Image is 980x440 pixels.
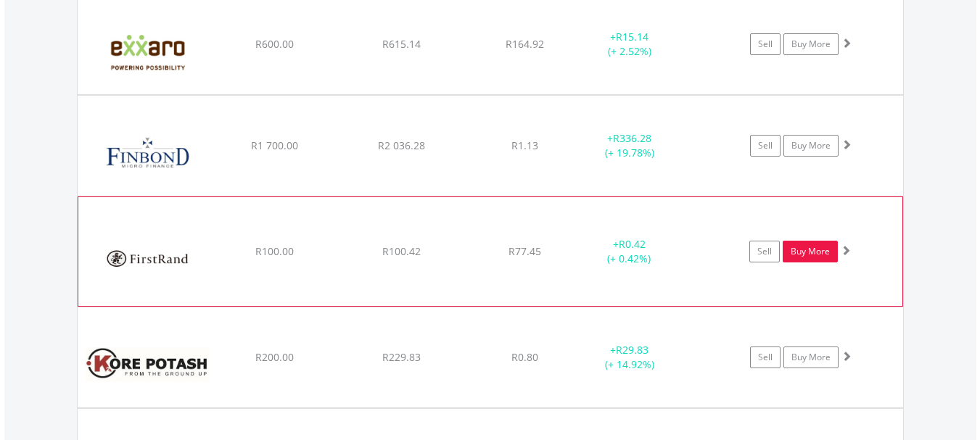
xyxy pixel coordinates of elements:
a: Sell [749,241,780,262]
a: Buy More [783,241,838,262]
span: R100.00 [255,244,294,258]
a: Sell [750,33,781,55]
a: Buy More [783,135,839,157]
span: R0.42 [619,237,646,251]
div: + (+ 0.42%) [575,237,683,266]
a: Buy More [783,346,839,368]
img: EQU.ZA.FGL.png [85,114,210,192]
span: R1.13 [511,138,538,152]
img: EQU.ZA.KP2.png [85,325,210,404]
span: R336.28 [613,131,651,145]
span: R29.83 [616,343,648,357]
span: R2 036.28 [378,138,425,152]
span: R77.45 [508,244,541,258]
span: R600.00 [255,37,294,51]
a: Sell [750,346,781,368]
span: R100.42 [382,244,421,258]
img: EQU.ZA.EXX.png [85,12,210,91]
div: + (+ 19.78%) [575,131,685,160]
div: + (+ 14.92%) [575,343,685,372]
span: R0.80 [511,350,538,364]
span: R15.14 [616,30,648,43]
img: EQU.ZA.FSR.png [86,215,210,302]
span: R1 700.00 [251,138,298,152]
div: + (+ 2.52%) [575,30,685,59]
span: R229.83 [382,350,421,364]
span: R615.14 [382,37,421,51]
a: Buy More [783,33,839,55]
span: R164.92 [506,37,544,51]
span: R200.00 [255,350,294,364]
a: Sell [750,135,781,157]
